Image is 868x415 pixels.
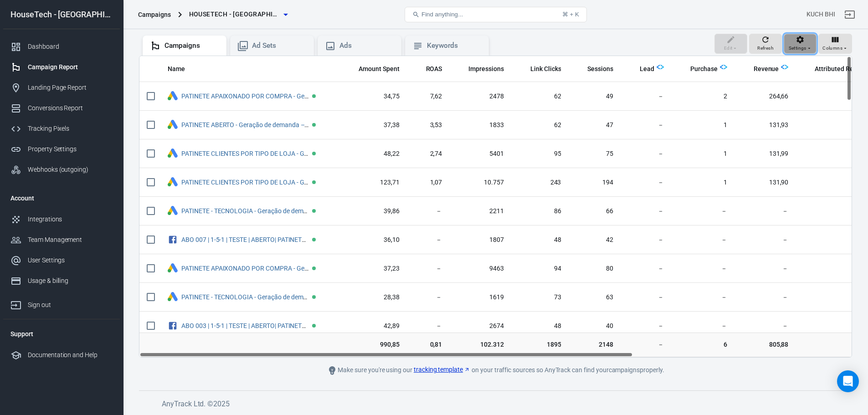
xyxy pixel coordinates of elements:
div: Google Ads [168,263,178,274]
span: 73 [519,293,561,302]
span: － [742,293,789,302]
a: PATINETE CLIENTES POR TIPO DE LOJA - Geração de demanda – [DATE] [181,150,385,157]
span: Impressions [468,65,504,74]
span: 102.312 [457,340,504,349]
span: PATINETE APAIXONADO POR COMPRA - Geração de demanda – 2025-08-23 [181,93,310,99]
span: Active [312,152,316,155]
div: Google Ads [168,91,178,102]
span: － [628,264,664,273]
span: 2,74 [414,149,442,159]
a: ABO 007 | 1-5-1 | TESTE | ABERTO| PATINETE 7 | 26/08 [181,236,332,243]
span: PATINETE CLIENTES POR TIPO DE LOJA - Geração de demanda – 2025-08-23 #3 [181,179,310,185]
span: － [628,340,664,349]
span: － [742,264,789,273]
span: PATINETE - TECNOLOGIA - Geração de demanda – 2025-08-28 [181,294,310,300]
span: 49 [575,92,613,101]
span: Lead [640,65,654,74]
span: Refresh [757,44,774,52]
span: － [803,207,867,216]
span: PATINETE ABERTO - Geração de demanda – 2025-08-23 #2 [181,122,310,128]
span: 48 [519,236,561,245]
span: PATINETE APAIXONADO POR COMPRA - Geração de demanda – 2025-08-23 #3 [181,265,310,272]
span: － [678,322,727,331]
span: 47 [575,121,613,130]
div: Documentation and Help [28,350,113,360]
svg: Facebook Ads [168,320,178,331]
span: 28,38 [347,293,400,302]
span: 6 [678,340,727,349]
span: The total return on ad spend [426,63,442,74]
span: 2148 [575,340,613,349]
span: 80 [575,264,613,273]
span: 94 [519,264,561,273]
a: Sign out [839,4,861,26]
span: 86 [519,207,561,216]
span: 131,90 [742,178,789,187]
div: Usage & billing [28,276,113,286]
span: The total return on ad spend [414,63,442,74]
span: － [678,207,727,216]
span: － [414,264,442,273]
div: Google Ads [168,120,178,130]
div: Google Ads [168,149,178,159]
span: 1 [803,149,867,159]
span: Attributed Results [815,65,867,74]
span: － [414,293,442,302]
a: ABO 003 | 1-5-1 | TESTE | ABERTO| PATINETE 3 | 26/08 [181,322,332,329]
span: － [628,149,664,159]
div: Tracking Pixels [28,124,113,133]
span: Active [312,295,316,299]
button: Refresh [749,34,782,54]
div: Ads [339,41,394,51]
div: Ad Sets [252,41,307,51]
span: Sessions [587,65,613,74]
span: Active [312,180,316,184]
div: Google Ads [168,292,178,302]
span: Active [312,94,316,98]
span: ABO 003 | 1-5-1 | TESTE | ABERTO| PATINETE 3 | 26/08 [181,323,310,329]
span: HouseTech - UK [189,9,280,20]
span: 131,99 [742,149,789,159]
span: 2211 [457,207,504,216]
span: － [628,178,664,187]
span: － [628,322,664,331]
button: HouseTech - [GEOGRAPHIC_DATA] [185,6,291,23]
span: The number of clicks on links within the ad that led to advertiser-specified destinations [530,63,561,74]
a: Sign out [3,291,120,315]
a: Campaign Report [3,57,120,77]
span: 1807 [457,236,504,245]
span: 10.757 [457,178,504,187]
span: 2674 [457,322,504,331]
a: PATINETE APAIXONADO POR COMPRA - Geração de demanda – [DATE] #3 [181,265,391,272]
span: 48,22 [347,149,400,159]
span: 37,23 [347,264,400,273]
span: 1619 [457,293,504,302]
span: Active [312,324,316,328]
span: Revenue [754,65,779,74]
a: Dashboard [3,36,120,57]
span: － [742,207,789,216]
span: 805,88 [742,340,789,349]
span: 1,07 [414,178,442,187]
span: 66 [575,207,613,216]
span: 2 [803,92,867,101]
span: 3,53 [414,121,442,130]
div: Open Intercom Messenger [837,370,859,392]
span: － [628,207,664,216]
a: Landing Page Report [3,77,120,98]
span: The estimated total amount of money you've spent on your campaign, ad set or ad during its schedule. [359,63,400,74]
span: 34,75 [347,92,400,101]
div: Integrations [28,215,113,224]
img: Logo [657,63,664,71]
a: PATINETE CLIENTES POR TIPO DE LOJA - Geração de demanda – [DATE] #3 [181,179,394,186]
a: Team Management [3,230,120,250]
span: Total revenue calculated by AnyTrack. [754,63,779,74]
span: 42 [575,236,613,245]
div: Google Ads [168,177,178,188]
div: Campaigns [164,41,219,51]
span: 42,89 [347,322,400,331]
span: The estimated total amount of money you've spent on your campaign, ad set or ad during its schedule. [347,63,400,74]
a: tracking template [414,365,470,374]
span: Amount Spent [359,65,400,74]
span: － [803,322,867,331]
